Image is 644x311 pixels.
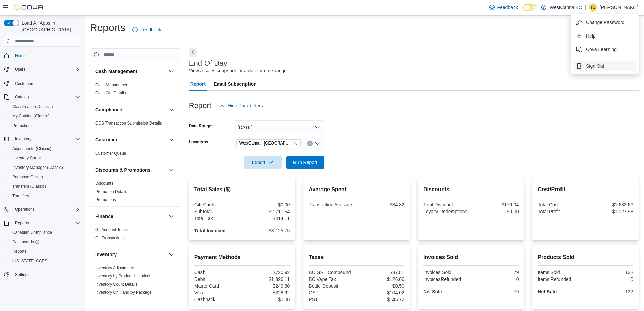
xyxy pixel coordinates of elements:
a: Inventory On Hand by Package [95,290,152,295]
div: $34.32 [358,202,404,207]
p: [PERSON_NAME] [600,3,639,12]
button: Purchase Orders [7,172,83,182]
a: Customers [12,80,37,88]
div: $0.00 [243,202,290,207]
span: My Catalog (Classic) [9,112,80,120]
button: Adjustments (Classic) [7,144,83,153]
button: Finance [167,212,175,220]
div: Invoices Sold [423,270,470,275]
h3: End Of Day [189,59,228,67]
div: Cash [194,270,241,275]
a: GL Account Totals [95,227,128,232]
h2: Discounts [423,185,519,194]
div: $104.02 [358,290,404,295]
div: $1,826.11 [243,276,290,282]
a: My Catalog (Classic) [9,112,52,120]
div: $0.00 [472,209,519,214]
button: Clear input [307,141,313,146]
div: Finance [90,226,181,245]
span: Adjustments (Classic) [9,145,80,153]
div: $37.81 [358,270,404,275]
span: Customers [12,79,80,87]
a: Classification (Classic) [9,103,56,111]
span: Purchase Orders [12,174,43,180]
span: Transfers (Classic) [9,182,80,191]
h2: Cost/Profit [538,185,633,194]
div: $328.92 [243,290,290,295]
div: $2,711.64 [243,209,290,214]
span: Promotions [9,121,80,130]
div: $1,683.66 [587,202,633,207]
span: Cash Out Details [95,90,126,96]
h3: Compliance [95,106,122,113]
button: Catalog [1,92,83,102]
button: Discounts & Promotions [95,166,166,173]
span: Inventory Manager (Classic) [12,165,63,170]
span: Operations [15,207,35,212]
div: Timothy Simpson [589,3,597,12]
a: Home [12,52,28,60]
button: Discounts & Promotions [167,166,175,174]
span: Reports [9,247,80,256]
span: WestCanna - [GEOGRAPHIC_DATA] [239,140,292,147]
span: Inventory Adjustments [95,265,135,271]
a: Inventory Adjustments [95,266,135,270]
div: Transaction Average [309,202,355,207]
button: Cash Management [95,68,166,75]
button: Users [1,65,83,74]
div: Compliance [90,119,181,130]
div: 132 [587,289,633,294]
span: Home [12,51,80,60]
button: Run Report [286,156,324,169]
h1: Reports [90,21,125,35]
span: Transfers [12,193,29,199]
div: $0.00 [243,297,290,302]
p: | [585,3,586,12]
a: Adjustments (Classic) [9,145,54,153]
h3: Discounts & Promotions [95,166,150,173]
span: Reports [12,219,80,227]
span: Change Password [586,19,624,26]
div: Debit [194,276,241,282]
a: Cash Out Details [95,91,126,95]
button: Sign Out [574,61,636,71]
div: Discounts & Promotions [90,179,181,206]
span: Inventory by Product Historical [95,273,150,279]
button: Customer [95,136,166,143]
span: Home [15,53,26,59]
a: Discounts [95,181,113,186]
button: Finance [95,213,166,220]
strong: Net Sold [538,289,557,294]
div: BC Vape Tax [309,276,355,282]
div: Bottle Deposit [309,283,355,289]
label: Date Range [189,123,213,129]
a: Canadian Compliance [9,228,55,237]
span: Promotions [12,123,33,128]
span: Canadian Compliance [12,230,52,235]
span: Catalog [15,94,29,100]
button: Classification (Classic) [7,102,83,111]
button: Customers [1,78,83,88]
div: $720.92 [243,270,290,275]
span: GL Account Totals [95,227,128,232]
img: Cova [14,4,44,11]
button: [US_STATE] CCRS [7,256,83,266]
span: Classification (Classic) [9,103,80,111]
button: Transfers (Classic) [7,182,83,191]
span: Inventory [12,135,80,143]
button: Hide Parameters [217,99,266,112]
div: View a sales snapshot for a date or date range. [189,67,288,74]
button: Customer [167,136,175,144]
div: Loyalty Redemptions [423,209,470,214]
a: Promotion Details [95,189,127,194]
div: GST [309,290,355,295]
div: $3,125.75 [243,228,290,234]
span: Dark Mode [523,11,524,12]
div: Gift Cards [194,202,241,207]
div: Visa [194,290,241,295]
span: TS [590,3,595,12]
a: Inventory Count Details [95,282,138,287]
button: My Catalog (Classic) [7,111,83,121]
span: Users [12,65,80,73]
div: 79 [472,270,519,275]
